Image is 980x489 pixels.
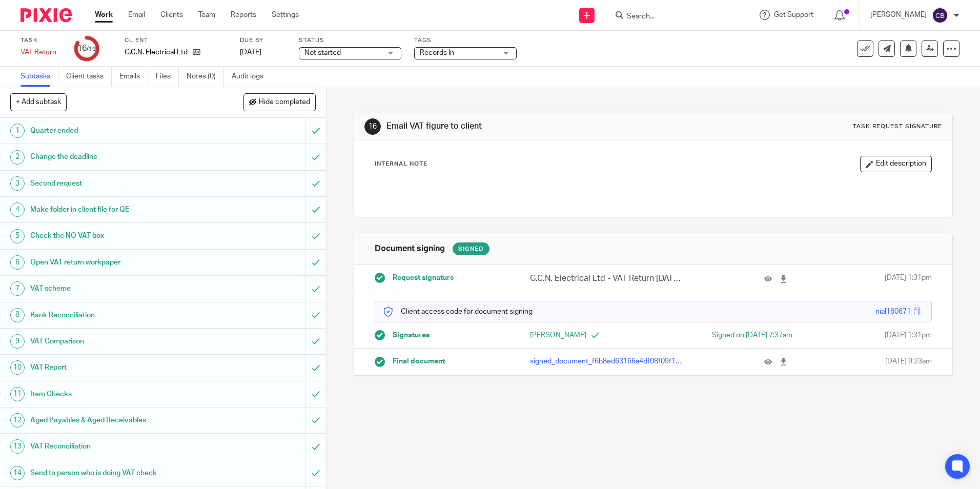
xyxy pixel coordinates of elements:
img: Pixie [21,8,72,22]
span: Get Support [774,11,813,18]
div: Signed [453,242,489,255]
a: Work [95,10,113,20]
p: [PERSON_NAME] [530,330,653,340]
p: signed_document_f6b8ed63166a4df08f09f1ddfbeaf32e.pdf [530,356,684,366]
span: [DATE] 1:31pm [885,330,932,340]
a: Subtasks [21,67,58,87]
div: nial160671 [875,307,911,317]
span: [DATE] 1:31pm [885,273,932,284]
h1: Bank Reconciliation [30,308,207,323]
h1: VAT scheme [30,281,207,296]
p: Internal Note [375,160,427,168]
label: Task [21,36,62,45]
button: Hide completed [243,93,316,111]
h1: VAT Report [30,360,207,375]
p: G.C.N. Electrical Ltd - VAT Return [DATE].pdf [530,273,684,284]
p: Client access code for document signing [383,307,533,317]
a: Notes (0) [187,67,224,87]
a: Client tasks [66,67,112,87]
div: VAT Return [21,47,62,57]
p: [PERSON_NAME] [870,10,927,20]
div: 2 [10,150,25,165]
span: Final document [393,356,445,366]
label: Tags [414,36,517,45]
a: Files [156,67,179,87]
span: [DATE] [240,49,261,56]
h1: Send to person who is doing VAT check [30,465,207,481]
div: 5 [10,229,25,243]
a: Audit logs [232,67,271,87]
h1: VAT Comparison [30,334,207,349]
div: 12 [10,413,25,427]
input: Search [626,12,718,22]
div: 13 [10,439,25,454]
a: Team [198,10,215,20]
span: [DATE] 9:23am [885,356,932,366]
h1: Email VAT figure to client [386,121,675,132]
div: 9 [10,334,25,349]
div: 6 [10,255,25,270]
button: + Add subtask [10,93,67,111]
a: Email [128,10,145,20]
div: 11 [10,387,25,401]
h1: Quarter ended [30,123,207,138]
button: Edit description [860,156,932,172]
h1: Check the NO VAT box [30,228,207,243]
h1: Second request [30,176,207,191]
div: 3 [10,176,25,191]
h1: VAT Reconciliation [30,439,207,454]
h1: Open VAT return workpaper [30,255,207,270]
a: Emails [119,67,148,87]
img: svg%3E [932,7,948,24]
a: Clients [160,10,183,20]
h1: Document signing [375,243,445,254]
div: 1 [10,124,25,138]
h1: Aged Payables & Aged Receivables [30,413,207,428]
div: Task request signature [853,123,942,131]
div: 8 [10,308,25,322]
div: 16 [364,118,381,135]
span: Request signature [393,273,454,283]
span: Not started [304,49,341,56]
div: 4 [10,202,25,217]
div: 10 [10,360,25,375]
h1: Make folder in client file for QE [30,202,207,217]
div: 7 [10,281,25,296]
a: Settings [272,10,299,20]
label: Status [299,36,401,45]
span: Records In [420,49,454,56]
label: Due by [240,36,286,45]
h1: Change the deadline [30,149,207,165]
label: Client [125,36,227,45]
div: 14 [10,466,25,480]
small: /19 [87,46,96,52]
h1: Item Checks [30,386,207,402]
p: G.C.N. Electrical Ltd [125,47,188,57]
span: Hide completed [259,98,310,107]
div: Signed on [DATE] 7:37am [669,330,792,340]
a: Reports [231,10,256,20]
div: 16 [77,43,96,54]
span: Signatures [393,330,430,340]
